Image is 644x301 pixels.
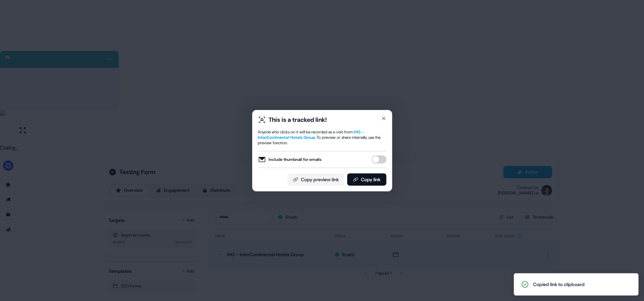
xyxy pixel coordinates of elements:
button: Copy link [347,173,386,186]
span: IHG - InterContinental Hotels Group [258,129,364,140]
button: Copy preview link [287,173,344,186]
div: Copied link to clipboard [533,281,585,288]
div: This is a tracked link! [269,116,327,124]
label: Include thumbnail for emails [258,155,321,164]
div: Anyone who clicks on it will be recorded as a visit from . To preview or share internally, use th... [258,129,386,146]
